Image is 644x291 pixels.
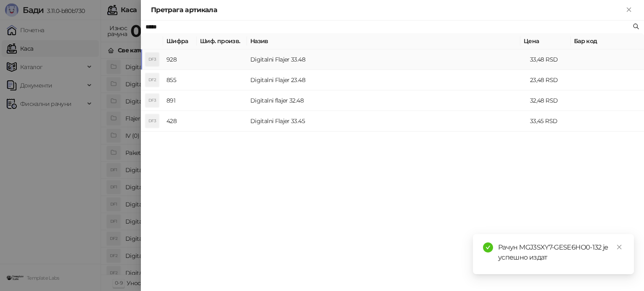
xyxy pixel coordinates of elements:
th: Назив [247,33,520,49]
div: DF3 [145,94,159,107]
td: Digitalni Flajer 33.45 [247,111,527,131]
th: Шиф. произв. [197,33,247,49]
td: 33,48 RSD [527,49,577,70]
div: DF2 [145,73,159,87]
td: 428 [163,111,197,131]
span: check-circle [483,242,493,252]
span: close [616,244,622,250]
td: Digitalni flajer 32.48 [247,90,527,111]
div: Рачун MGJ3SXY7-GESE6HO0-132 је успешно издат [498,242,624,263]
a: Close [615,242,624,252]
td: Digitalni Flajer 23.48 [247,70,527,90]
td: Digitalni Flajer 33.48 [247,49,527,70]
div: DF3 [145,114,159,128]
th: Шифра [163,33,197,49]
td: 891 [163,90,197,111]
td: 855 [163,70,197,90]
div: DF3 [145,53,159,66]
div: Претрага артикала [151,5,624,15]
th: Цена [520,33,571,49]
td: 33,45 RSD [527,111,577,131]
button: Close [624,5,634,15]
td: 928 [163,49,197,70]
td: 32,48 RSD [527,90,577,111]
td: 23,48 RSD [527,70,577,90]
th: Бар код [571,33,638,49]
